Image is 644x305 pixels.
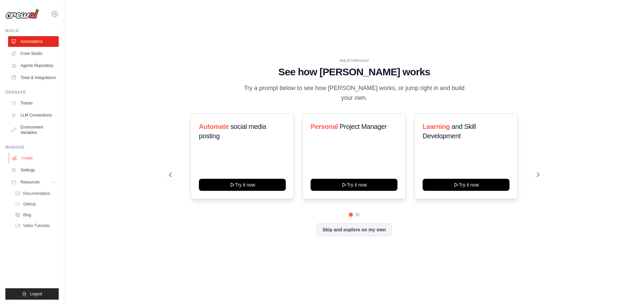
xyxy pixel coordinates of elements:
[8,177,59,187] button: Resources
[8,98,59,108] a: Traces
[169,66,539,78] h1: See how [PERSON_NAME] works
[30,291,42,297] span: Logout
[340,123,387,130] span: Project Manager
[23,202,36,207] span: GitHub
[199,179,286,191] button: Try it now
[12,189,59,198] a: Documentation
[8,36,59,47] a: Automations
[610,273,644,305] iframe: Chat Widget
[199,123,266,140] span: social media posting
[23,212,31,218] span: Blog
[20,179,40,185] span: Resources
[5,9,39,19] img: Logo
[12,200,59,209] a: GitHub
[5,145,59,150] div: Manage
[199,123,229,130] span: Automate
[241,83,467,103] p: Try a prompt below to see how [PERSON_NAME] works, or jump right in and build your own.
[8,165,59,175] a: Settings
[423,179,509,191] button: Try it now
[423,123,476,140] span: and Skill Development
[8,48,59,59] a: Crew Studio
[9,153,59,163] a: Usage
[23,191,50,196] span: Documentation
[8,60,59,71] a: Agents Repository
[12,221,59,230] a: Video Tutorials
[169,58,539,63] div: WALKTHROUGH
[423,123,450,130] span: Learning
[23,223,50,228] span: Video Tutorials
[8,110,59,121] a: LLM Connections
[12,210,59,220] a: Blog
[8,72,59,83] a: Tools & Integrations
[311,179,397,191] button: Try it now
[317,223,391,236] button: Skip and explore on my own
[610,273,644,305] div: Widget de chat
[8,122,59,138] a: Environment Variables
[5,288,59,300] button: Logout
[5,90,59,95] div: Operate
[311,123,338,130] span: Personal
[5,28,59,33] div: Build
